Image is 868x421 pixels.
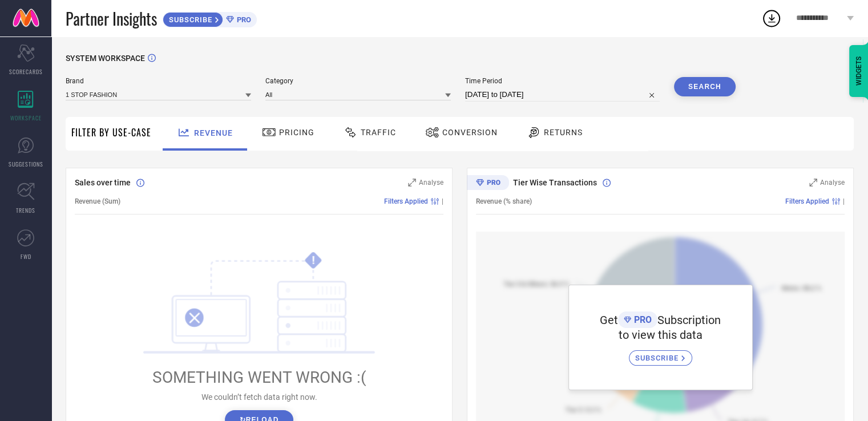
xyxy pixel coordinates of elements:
[619,328,703,342] span: to view this data
[600,313,618,327] span: Get
[75,178,131,187] span: Sales over time
[674,77,736,96] button: Search
[66,54,145,63] span: SYSTEM WORKSPACE
[635,354,681,362] span: SUBSCRIBE
[419,179,443,187] span: Analyse
[9,160,43,168] span: SUGGESTIONS
[279,128,314,137] span: Pricing
[9,67,43,76] span: SCORECARDS
[152,368,366,387] span: SOMETHING WENT WRONG :(
[785,197,829,205] span: Filters Applied
[408,179,416,187] svg: Zoom
[442,197,443,205] span: |
[544,128,583,137] span: Returns
[843,197,845,205] span: |
[21,252,31,261] span: FWD
[629,342,692,366] a: SUBSCRIBE
[265,77,451,85] span: Category
[312,254,315,267] tspan: !
[761,8,782,29] div: Open download list
[16,206,35,214] span: TRENDS
[631,314,652,325] span: PRO
[163,9,257,27] a: SUBSCRIBEPRO
[163,15,215,24] span: SUBSCRIBE
[71,126,151,139] span: Filter By Use-Case
[384,197,428,205] span: Filters Applied
[513,178,597,187] span: Tier Wise Transactions
[201,392,317,402] span: We couldn’t fetch data right now.
[361,128,396,137] span: Traffic
[66,77,251,85] span: Brand
[75,197,120,205] span: Revenue (Sum)
[657,313,721,327] span: Subscription
[465,77,660,85] span: Time Period
[820,179,845,187] span: Analyse
[10,114,42,122] span: WORKSPACE
[809,179,817,187] svg: Zoom
[476,197,532,205] span: Revenue (% share)
[66,7,157,30] span: Partner Insights
[467,175,509,192] div: Premium
[442,128,498,137] span: Conversion
[194,128,233,137] span: Revenue
[465,88,660,102] input: Select time period
[234,15,251,24] span: PRO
